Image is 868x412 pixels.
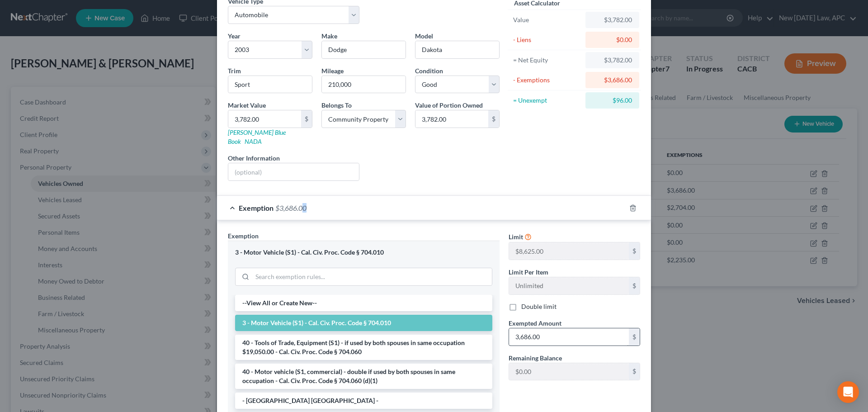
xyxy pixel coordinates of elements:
div: $3,686.00 [593,76,632,85]
input: ex. Altima [415,41,499,58]
input: ex. Nissan [322,41,406,58]
div: Value [513,15,581,24]
a: [PERSON_NAME] Blue Book [228,128,286,145]
div: $3,782.00 [593,56,632,65]
div: $3,782.00 [593,15,632,24]
input: Search exemption rules... [252,268,492,285]
div: $ [629,277,640,294]
label: Double limit [521,302,557,311]
div: $ [629,242,640,260]
input: 0.00 [509,328,629,346]
label: Limit Per Item [509,267,548,277]
input: 0.00 [415,110,488,128]
div: - Exemptions [513,76,581,85]
li: --View All or Create New-- [235,295,492,311]
input: -- [509,363,629,380]
a: NADA [245,137,262,145]
span: Belongs To [321,101,352,109]
label: Trim [228,66,241,76]
label: Value of Portion Owned [415,100,483,110]
div: 3 - Motor Vehicle (S1) - Cal. Civ. Proc. Code § 704.010 [235,248,492,257]
span: Limit [509,233,523,241]
input: ex. LS, LT, etc [228,76,312,93]
label: Model [415,31,433,41]
input: -- [322,76,406,93]
label: Remaining Balance [509,353,562,363]
span: Exempted Amount [509,319,561,327]
span: $3,686.00 [275,204,307,212]
div: $96.00 [593,96,632,105]
input: (optional) [228,163,359,180]
input: -- [509,242,629,260]
span: Make [321,32,337,40]
span: Exemption [228,232,259,240]
label: Condition [415,66,443,76]
input: 0.00 [228,110,301,128]
li: 40 - Motor vehicle (S1, commercial) - double if used by both spouses in same occupation - Cal. Ci... [235,364,492,389]
li: 40 - Tools of Trade, Equipment (S1) - if used by both spouses in same occupation $19,050.00 - Cal... [235,335,492,360]
div: Open Intercom Messenger [837,381,859,403]
li: - [GEOGRAPHIC_DATA] [GEOGRAPHIC_DATA] - [235,393,492,409]
span: Exemption [239,204,274,212]
div: = Unexempt [513,96,581,105]
label: Other Information [228,153,280,163]
div: - Liens [513,35,581,44]
div: $ [301,110,312,128]
input: -- [509,277,629,294]
div: = Net Equity [513,56,581,65]
label: Mileage [321,66,344,76]
li: 3 - Motor Vehicle (S1) - Cal. Civ. Proc. Code § 704.010 [235,315,492,331]
div: $ [629,363,640,380]
label: Market Value [228,100,266,110]
div: $ [629,328,640,346]
label: Year [228,31,241,41]
div: $0.00 [593,35,632,44]
div: $ [488,110,499,128]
